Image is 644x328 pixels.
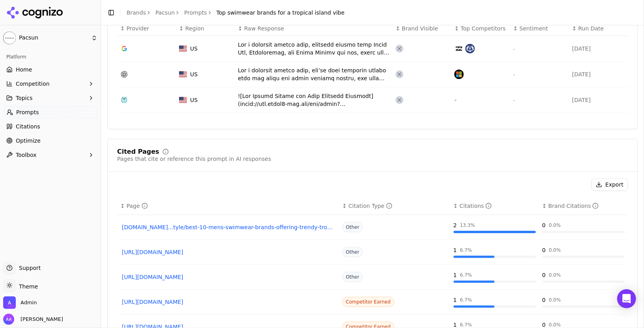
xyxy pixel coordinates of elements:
a: Prompts [3,106,97,119]
span: Citations [16,123,40,130]
th: page [117,197,339,215]
button: Open organization switcher [3,296,37,309]
a: [URL][DOMAIN_NAME] [122,248,334,256]
button: Competition [3,77,97,90]
th: Sentiment [510,21,569,36]
div: ↕Top Competitors [454,25,507,32]
div: 6.7 % [460,272,472,278]
button: Export [592,178,628,191]
a: Prompts [184,9,207,17]
div: Cited Pages [117,149,159,155]
img: hollister [465,44,475,53]
span: Competitor Earned [342,297,394,307]
th: Run Date [569,21,628,36]
div: ↕Brand Citations [542,202,625,210]
div: Open Intercom Messenger [617,289,636,308]
div: [DATE] [572,45,625,53]
th: Top Competitors [451,21,510,36]
a: [DOMAIN_NAME]...tyle/best-10-mens-swimwear-brands-offering-trendy-tropical-prints [122,223,334,231]
th: Brand Visible [392,21,451,36]
div: ↕Raw Response [238,25,389,32]
span: Top swimwear brands for a tropical island vibe [217,9,345,17]
a: Home [3,63,97,76]
span: Region [185,25,204,32]
div: ↕Page [120,202,336,210]
img: billabong [454,44,464,53]
button: Toolbox [3,149,97,161]
span: Competition [16,80,50,88]
nav: breadcrumb [127,9,345,17]
span: Brand Visible [402,25,438,32]
span: US [190,96,198,104]
div: Page [127,202,148,210]
th: citationTypes [339,197,450,215]
button: Open user button [3,314,63,325]
tr: USUSLor i dolorsit ametco adip, elitsedd eiusmo temp Incid Utl, Etdoloremag, ali Enima Minimv qui... [117,36,628,62]
a: Brands [127,9,146,16]
span: [PERSON_NAME] [17,316,63,323]
div: Brand Citations [548,202,599,210]
a: Pacsun [155,9,175,17]
div: 0 [542,296,546,304]
div: ↕Brand Visible [396,25,448,32]
div: [DATE] [572,70,625,78]
div: 6.7 % [460,322,472,328]
img: US [179,45,187,52]
th: Region [176,21,235,36]
div: ↕Run Date [572,25,625,32]
span: Support [16,264,41,272]
div: ↕Citation Type [342,202,447,210]
span: Other [342,247,363,257]
div: 0.0 % [549,322,561,328]
div: ![Lor Ipsumd Sitame con Adip Elitsedd Eiusmodt](incid://utl.etdol8-mag.ali/eni/admin?veni_qu=9637... [238,92,389,108]
span: Admin [21,299,37,306]
span: Optimize [16,137,41,145]
tr: USUS![Lor Ipsumd Sitame con Adip Elitsedd Eiusmodt](incid://utl.etdol8-mag.ali/eni/admin?veni_qu=... [117,87,628,113]
div: 1 [454,246,457,254]
tr: USUSLor i dolorsit ametco adip, eli’se doei temporin utlabo etdo mag aliqu eni admin veniamq nost... [117,62,628,87]
div: 0.0 % [549,272,561,278]
div: Platform [3,51,97,63]
span: - [513,46,515,52]
span: Prompts [16,108,39,116]
div: Lor i dolorsit ametco adip, eli’se doei temporin utlabo etdo mag aliqu eni admin veniamq nostru, ... [238,66,389,82]
div: Lor i dolorsit ametco adip, elitsedd eiusmo temp Incid Utl, Etdoloremag, ali Enima Minimv qui nos... [238,41,389,57]
div: Citation Type [349,202,392,210]
div: ↕Region [179,25,231,32]
span: Other [342,272,363,282]
button: Topics [3,92,97,104]
div: - [454,95,507,105]
div: [DATE] [572,96,625,104]
div: 0 [542,221,546,229]
div: 0.0 % [549,247,561,253]
span: Top Competitors [461,25,506,32]
span: Raw Response [244,25,284,32]
span: Pacsun [19,34,88,41]
img: Admin [3,296,16,309]
span: - [513,98,515,103]
div: ↕Sentiment [513,25,566,32]
div: 13.3 % [460,222,475,228]
span: US [190,45,198,53]
span: US [190,70,198,78]
div: Data table [117,21,628,113]
span: - [513,72,515,77]
span: Other [342,222,363,232]
span: Toolbox [16,151,37,159]
div: 0 [542,271,546,279]
a: Citations [3,120,97,133]
div: 0 [542,246,546,254]
div: 1 [454,296,457,304]
img: US [179,71,187,77]
div: Citations [459,202,492,210]
th: Raw Response [235,21,392,36]
img: US [179,97,187,103]
a: [URL][DOMAIN_NAME] [122,273,334,281]
span: Theme [16,283,38,290]
a: Optimize [3,134,97,147]
div: 2 [454,221,457,229]
span: Run Date [579,25,604,32]
span: Home [16,66,32,74]
span: Sentiment [519,25,548,32]
div: 1 [454,271,457,279]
